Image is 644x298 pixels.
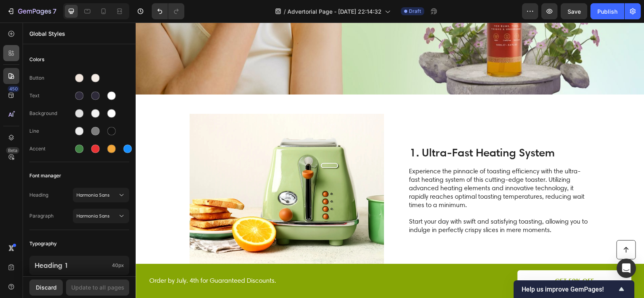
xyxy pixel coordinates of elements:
a: GET 50% OFF [382,248,496,269]
p: 7 [53,6,56,16]
span: Paragraph [29,212,73,220]
div: Update to all pages [71,283,124,292]
div: Discard [36,283,57,292]
p: Global Styles [29,29,129,38]
span: Draft [409,8,421,15]
span: / [284,7,286,16]
div: Accent [29,145,73,152]
img: gempages_432750572815254551-5ed25677-8b39-4a77-a7f1-a4927b61fc17.webp [54,91,248,244]
button: Harmonia Sans [73,209,129,223]
h2: 1. Ultra-Fast Heating System [273,123,455,138]
div: Publish [597,7,617,16]
button: Show survey - Help us improve GemPages! [522,284,626,294]
div: Undo/Redo [152,3,184,19]
span: Advertorial Page - [DATE] 22:14:32 [287,7,382,16]
span: Font manager [29,171,61,181]
div: Button [29,74,73,82]
p: Heading 1 [35,261,109,270]
div: Background [29,110,73,117]
span: Harmonia Sans [76,191,118,199]
span: Typography [29,239,57,249]
p: Experience the pinnacle of toasting efficiency with the ultra-fast heating system of this cutting... [273,145,454,212]
button: Update to all pages [66,280,129,296]
button: 7 [3,3,60,19]
p: GET 50% OFF [419,254,458,263]
div: Text [29,92,73,99]
span: Harmonia Sans [76,212,118,220]
span: Help us improve GemPages! [522,286,617,293]
iframe: Design area [136,23,644,298]
div: 450 [8,86,19,92]
span: 40px [112,262,124,269]
div: Open Intercom Messenger [617,259,636,278]
button: Publish [590,3,624,19]
div: Line [29,127,73,135]
button: Discard [29,280,63,296]
span: Colors [29,55,44,64]
button: Harmonia Sans [73,188,129,202]
button: Save [561,3,587,19]
span: Heading [29,191,73,199]
div: Beta [6,147,19,154]
span: Save [568,8,581,15]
